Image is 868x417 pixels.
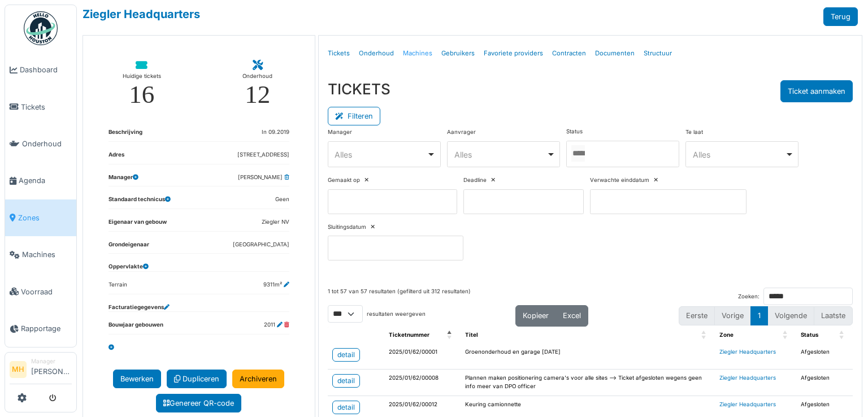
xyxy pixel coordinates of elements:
span: Dashboard [20,64,72,75]
nav: pagination [679,306,853,325]
button: Filteren [328,107,380,125]
a: Archiveren [232,370,284,388]
a: Ziegler Headquarters [719,349,776,355]
dd: Terrain [108,281,127,289]
span: Titel: Activate to sort [701,327,708,344]
span: Tickets [21,102,72,112]
div: 12 [245,82,270,107]
span: Ticketnummer: Activate to invert sorting [447,327,454,344]
dt: Standaard technicus [108,196,171,208]
a: detail [332,374,360,388]
span: Onderhoud [22,138,72,149]
span: Ticketnummer [389,332,429,338]
a: Agenda [5,162,76,199]
dd: 2011 [264,321,289,329]
button: Kopieer [515,305,556,326]
span: Kopieer [523,311,549,320]
span: Titel [465,332,478,338]
td: 2025/01/62/00001 [384,344,461,370]
div: Onderhoud [242,71,272,82]
a: Genereer QR-code [156,394,241,412]
dt: Grondeigenaar [108,241,149,254]
div: Huidige tickets [123,71,161,82]
span: Machines [22,249,72,260]
a: Tickets [323,40,354,67]
a: Ziegler Headquarters [83,7,200,21]
a: Zones [5,199,76,236]
label: Manager [328,128,352,137]
a: Tickets [5,88,76,125]
dt: Beschrijving [108,128,142,141]
a: Ziegler Headquarters [719,401,776,407]
dt: Facturatiegegevens [108,303,170,312]
img: Badge_color-CXgf-gQk.svg [24,11,58,45]
a: Terug [823,7,858,26]
label: Gemaakt op [328,176,360,185]
span: Status [801,332,818,338]
dt: Bouwjaar gebouwen [108,321,163,334]
dt: Adres [108,151,124,164]
label: Verwachte einddatum [590,176,649,185]
div: detail [337,376,355,386]
label: Status [566,128,583,136]
a: detail [332,348,360,362]
a: Voorraad [5,273,76,310]
span: Zone: Activate to sort [783,327,789,344]
dd: Geen [275,196,289,204]
a: Dashboard [5,51,76,88]
div: 16 [129,82,154,107]
div: Alles [335,149,427,160]
td: Plannen maken positionering camera's voor alle sites --> Ticket afgesloten wegens geen info meer ... [461,370,715,396]
div: detail [337,402,355,412]
span: Excel [563,311,581,320]
a: Gebruikers [437,40,479,67]
dd: [PERSON_NAME] [238,173,289,182]
h3: TICKETS [328,80,390,98]
dd: In 09.2019 [262,128,289,137]
a: Structuur [639,40,676,67]
a: Onderhoud 12 [231,51,284,116]
label: Sluitingsdatum [328,223,366,232]
span: Agenda [19,175,72,186]
a: Favoriete providers [479,40,548,67]
td: Afgesloten [796,344,853,370]
td: Groenonderhoud en garage [DATE] [461,344,715,370]
td: Afgesloten [796,370,853,396]
label: Zoeken: [738,293,759,301]
a: Bewerken [113,370,161,388]
button: Excel [555,305,588,326]
li: [PERSON_NAME] [31,357,72,381]
label: Aanvrager [447,128,476,137]
dd: 9311m² [263,281,289,289]
label: resultaten weergeven [367,310,426,319]
a: Ziegler Headquarters [719,375,776,381]
button: Ticket aanmaken [780,80,853,102]
div: 1 tot 57 van 57 resultaten (gefilterd uit 312 resultaten) [328,288,471,305]
dt: Oppervlakte [108,263,149,271]
a: Huidige tickets 16 [114,51,170,116]
div: Alles [693,149,785,160]
dt: Eigenaar van gebouw [108,218,167,231]
dd: Ziegler NV [262,218,289,227]
span: Status: Activate to sort [839,327,846,344]
span: Voorraad [21,286,72,297]
span: Zones [18,212,72,223]
dt: Manager [108,173,138,186]
div: Manager [31,357,72,366]
a: Onderhoud [354,40,398,67]
label: Deadline [463,176,487,185]
div: Alles [454,149,546,160]
button: 1 [750,306,768,325]
span: Rapportage [21,323,72,334]
span: Zone [719,332,734,338]
a: Onderhoud [5,125,76,162]
a: detail [332,401,360,414]
dd: [STREET_ADDRESS] [237,151,289,159]
a: Machines [5,236,76,273]
a: Documenten [591,40,639,67]
a: Dupliceren [167,370,227,388]
label: Te laat [685,128,703,137]
a: Contracten [548,40,591,67]
a: MH Manager[PERSON_NAME] [10,357,72,384]
dd: [GEOGRAPHIC_DATA] [233,241,289,249]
